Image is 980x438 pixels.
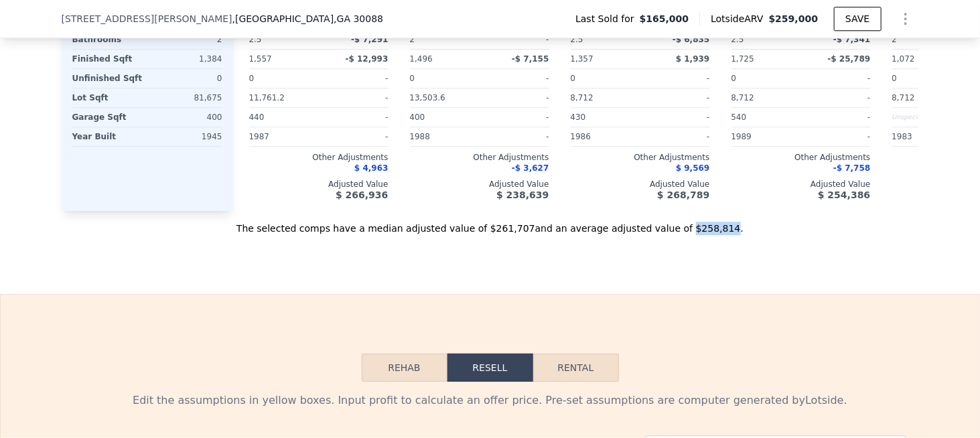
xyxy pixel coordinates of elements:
[482,30,549,49] div: -
[249,127,316,146] div: 1987
[676,54,709,64] span: $ 1,939
[892,5,919,32] button: Show Options
[512,163,549,173] span: -$ 3,627
[571,54,593,64] span: 1,357
[150,127,222,146] div: 1945
[643,69,710,88] div: -
[410,74,415,83] span: 0
[571,179,710,190] div: Adjusted Value
[892,54,915,64] span: 1,072
[322,127,389,146] div: -
[571,93,593,102] span: 8,712
[72,127,145,146] div: Year Built
[249,54,272,64] span: 1,557
[249,179,389,190] div: Adjusted Value
[643,127,710,146] div: -
[482,88,549,107] div: -
[62,12,232,25] span: [STREET_ADDRESS][PERSON_NAME]
[150,88,222,107] div: 81,675
[354,163,388,173] span: $ 4,963
[575,12,640,25] span: Last Sold for
[346,54,389,64] span: -$ 12,993
[571,113,586,122] span: 430
[711,12,768,25] span: Lotside ARV
[72,392,908,409] div: Edit the assumptions in yellow boxes. Input profit to calculate an offer price. Pre-set assumptio...
[804,108,871,127] div: -
[410,30,477,49] div: 2
[533,354,619,382] button: Rental
[643,108,710,127] div: -
[496,190,549,200] span: $ 238,639
[72,69,145,88] div: Unfinished Sqft
[249,152,389,163] div: Other Adjustments
[892,108,959,127] div: Unspecified
[249,30,316,49] div: 2.5
[804,88,871,107] div: -
[336,190,388,200] span: $ 266,936
[410,179,549,190] div: Adjusted Value
[322,88,389,107] div: -
[892,127,959,146] div: 1983
[482,127,549,146] div: -
[571,127,638,146] div: 1986
[447,354,533,382] button: Resell
[410,127,477,146] div: 1988
[731,74,737,83] span: 0
[657,190,709,200] span: $ 268,789
[892,74,898,83] span: 0
[731,113,747,122] span: 540
[150,69,222,88] div: 0
[150,50,222,68] div: 1,384
[731,93,754,102] span: 8,712
[150,30,222,49] div: 2
[731,179,871,190] div: Adjusted Value
[72,108,145,127] div: Garage Sqft
[410,54,433,64] span: 1,496
[482,108,549,127] div: -
[828,54,871,64] span: -$ 25,789
[769,13,819,24] span: $259,000
[322,108,389,127] div: -
[410,93,445,102] span: 13,503.6
[676,163,709,173] span: $ 9,569
[571,74,576,83] span: 0
[643,88,710,107] div: -
[833,35,870,44] span: -$ 7,341
[818,190,870,200] span: $ 254,386
[673,35,709,44] span: -$ 6,835
[731,54,754,64] span: 1,725
[731,30,798,49] div: 2.5
[351,35,388,44] span: -$ 7,291
[232,12,384,25] span: , [GEOGRAPHIC_DATA]
[571,152,710,163] div: Other Adjustments
[362,354,447,382] button: Rehab
[892,93,915,102] span: 8,712
[72,88,145,107] div: Lot Sqft
[72,30,145,49] div: Bathrooms
[249,113,265,122] span: 440
[249,74,255,83] span: 0
[410,113,425,122] span: 400
[892,30,959,49] div: 2
[62,211,919,235] div: The selected comps have a median adjusted value of $261,707 and an average adjusted value of $258...
[72,50,145,68] div: Finished Sqft
[410,152,549,163] div: Other Adjustments
[834,7,881,31] button: SAVE
[322,69,389,88] div: -
[571,30,638,49] div: 2.5
[334,13,383,24] span: , GA 30088
[482,69,549,88] div: -
[804,127,871,146] div: -
[804,69,871,88] div: -
[833,163,870,173] span: -$ 7,758
[731,152,871,163] div: Other Adjustments
[512,54,549,64] span: -$ 7,155
[731,127,798,146] div: 1989
[150,108,222,127] div: 400
[249,93,285,102] span: 11,761.2
[640,12,689,25] span: $165,000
